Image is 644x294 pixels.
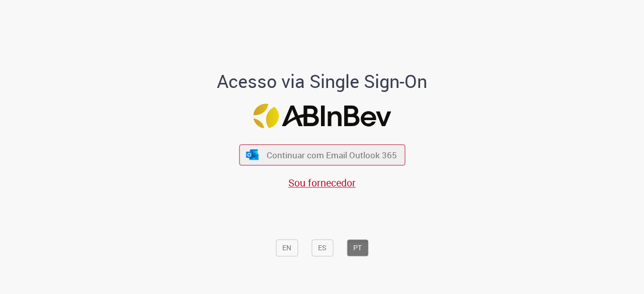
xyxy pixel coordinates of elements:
[253,104,391,128] img: Logo ABInBev
[288,176,356,189] a: Sou fornecedor
[276,240,298,257] button: EN
[311,240,333,257] button: ES
[183,72,462,92] h1: Acesso via Single Sign-On
[246,149,260,160] img: ícone Azure/Microsoft 360
[267,149,397,161] span: Continuar com Email Outlook 365
[239,145,405,165] button: ícone Azure/Microsoft 360 Continuar com Email Outlook 365
[347,240,368,257] button: PT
